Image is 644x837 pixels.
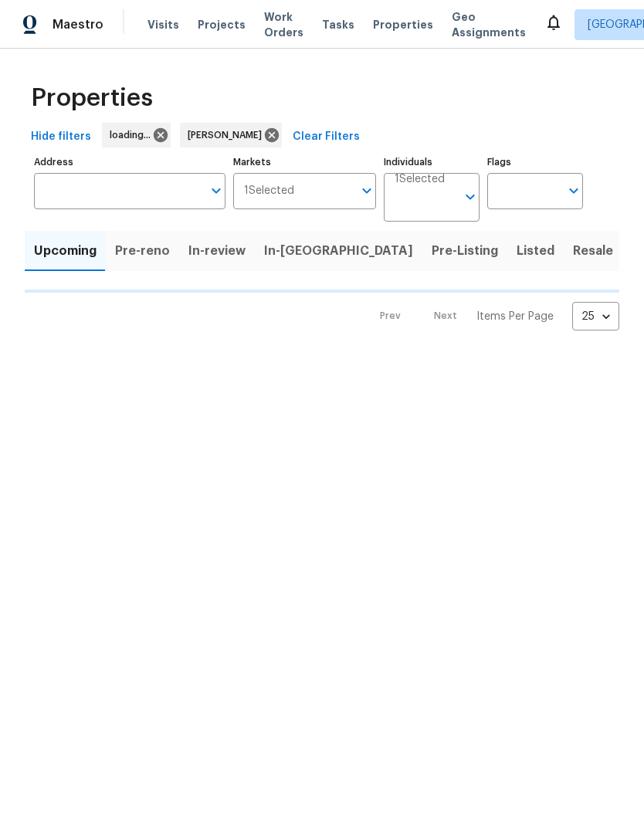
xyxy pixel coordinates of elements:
div: [PERSON_NAME] [180,123,282,147]
button: Open [356,180,378,202]
label: Flags [487,158,583,167]
span: Properties [373,17,433,32]
span: Tasks [322,19,354,30]
span: 1 Selected [244,185,294,198]
label: Address [34,158,225,167]
button: Hide filters [25,123,97,151]
button: Open [205,180,227,202]
button: Clear Filters [286,123,366,151]
span: Work Orders [264,9,303,40]
span: Clear Filters [293,127,360,147]
span: Hide filters [31,127,91,147]
span: In-[GEOGRAPHIC_DATA] [264,240,413,262]
nav: Pagination Navigation [365,302,619,330]
span: Geo Assignments [452,9,526,40]
div: loading... [102,123,171,147]
label: Markets [233,158,377,167]
span: Maestro [53,17,103,32]
label: Individuals [384,158,480,167]
span: Visits [147,17,179,32]
div: 25 [572,297,619,337]
button: Open [459,186,481,208]
span: 1 Selected [395,173,445,186]
span: loading... [110,127,157,143]
span: Pre-Listing [432,240,498,262]
span: Listed [517,240,554,262]
span: Upcoming [34,240,97,262]
button: Open [563,180,585,202]
span: Projects [198,17,246,32]
span: Resale [573,240,613,262]
span: Properties [31,90,153,106]
span: Pre-reno [115,240,170,262]
span: In-review [188,240,246,262]
span: [PERSON_NAME] [188,127,268,143]
p: Items Per Page [476,309,554,324]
